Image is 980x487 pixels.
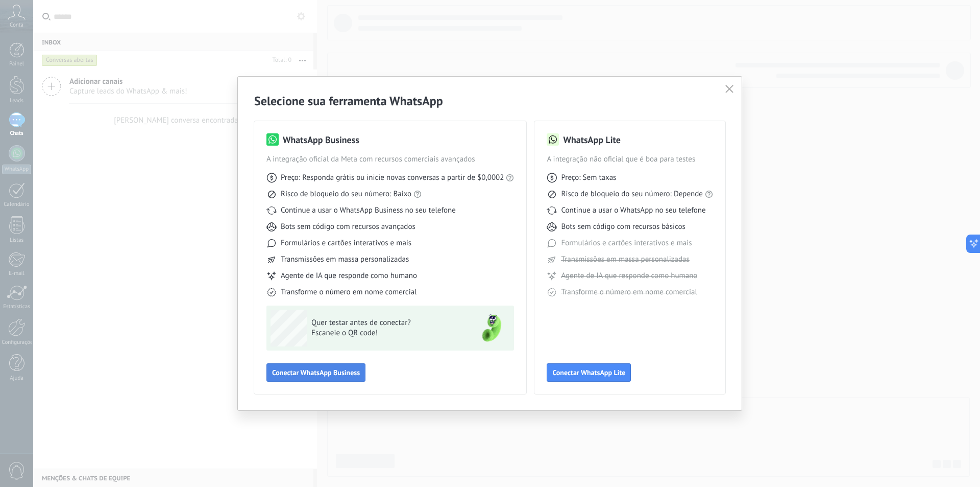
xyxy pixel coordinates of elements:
[547,154,713,165] span: A integração não oficial que é boa para testes
[281,287,416,297] span: Transforme o número em nome comercial
[311,318,460,328] span: Quer testar antes de conectar?
[281,271,417,281] span: Agente de IA que responde como humano
[283,133,359,146] h3: WhatsApp Business
[561,254,689,265] span: Transmissões em massa personalizadas
[281,238,411,248] span: Formulários e cartões interativos e mais
[561,173,616,183] span: Preço: Sem taxas
[561,287,697,297] span: Transforme o número em nome comercial
[473,310,510,346] img: green-phone.png
[311,328,460,338] span: Escaneie o QR code!
[272,369,360,376] span: Conectar WhatsApp Business
[561,189,703,199] span: Risco de bloqueio do seu número: Depende
[281,173,504,183] span: Preço: Responda grátis ou inicie novas conversas a partir de $0,0002
[281,222,415,232] span: Bots sem código com recursos avançados
[547,363,631,382] button: Conectar WhatsApp Lite
[552,369,625,376] span: Conectar WhatsApp Lite
[266,363,365,382] button: Conectar WhatsApp Business
[281,189,411,199] span: Risco de bloqueio do seu número: Baixo
[281,254,409,265] span: Transmissões em massa personalizadas
[561,271,697,281] span: Agente de IA que responde como humano
[561,238,692,248] span: Formulários e cartões interativos e mais
[561,222,685,232] span: Bots sem código com recursos básicos
[563,133,620,146] h3: WhatsApp Lite
[561,205,705,216] span: Continue a usar o WhatsApp no seu telefone
[254,93,725,109] h2: Selecione sua ferramenta WhatsApp
[266,154,514,165] span: A integração oficial da Meta com recursos comerciais avançados
[281,205,456,216] span: Continue a usar o WhatsApp Business no seu telefone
